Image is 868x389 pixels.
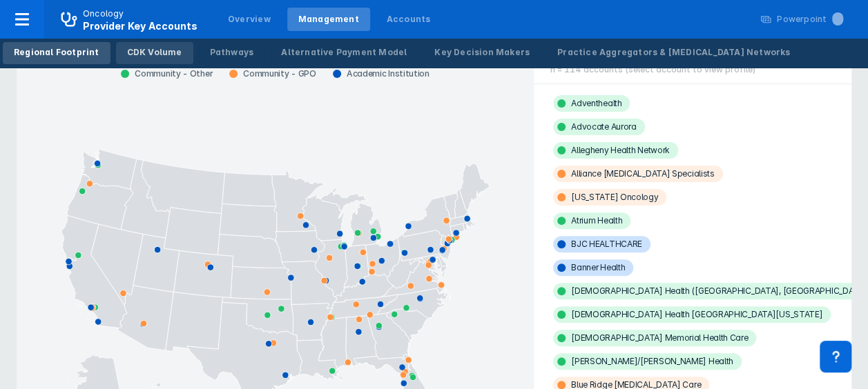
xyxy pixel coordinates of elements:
[553,95,630,112] span: Adventhealth
[553,330,756,346] span: [DEMOGRAPHIC_DATA] Memorial Health Care
[83,8,124,20] p: Oncology
[553,142,678,159] span: Allegheny Health Network
[210,46,254,59] div: Pathways
[553,236,650,252] span: BJC HEALTHCARE
[387,13,431,26] div: Accounts
[298,13,359,26] div: Management
[83,20,197,32] span: Provider Key Accounts
[553,306,831,323] span: [DEMOGRAPHIC_DATA] Health [GEOGRAPHIC_DATA][US_STATE]
[14,46,99,59] div: Regional Footprint
[534,56,851,84] div: n = 114 accounts (select account to view profile)
[546,42,801,64] a: Practice Aggregators & [MEDICAL_DATA] Networks
[553,119,645,135] span: Advocate Aurora
[553,166,723,182] span: Alliance [MEDICAL_DATA] Specialists
[281,46,407,59] div: Alternative Payment Model
[557,46,790,59] div: Practice Aggregators & [MEDICAL_DATA] Networks
[553,189,666,206] span: [US_STATE] Oncology
[228,13,271,26] div: Overview
[553,353,742,370] span: [PERSON_NAME]/[PERSON_NAME] Health
[287,8,370,31] a: Management
[325,68,438,79] div: Academic Institution
[423,42,541,64] a: Key Decision Makers
[116,42,193,64] a: CDK Volume
[217,8,282,31] a: Overview
[127,46,182,59] div: CDK Volume
[553,212,630,229] span: Atrium Health
[221,68,325,79] div: Community - GPO
[113,68,221,79] div: Community - Other
[820,341,851,372] div: Support and data inquiry
[3,42,110,64] a: Regional Footprint
[270,42,418,64] a: Alternative Payment Model
[376,8,442,31] a: Accounts
[199,42,265,64] a: Pathways
[777,13,843,26] div: Powerpoint
[434,46,530,59] div: Key Decision Makers
[553,259,633,276] span: Banner Health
